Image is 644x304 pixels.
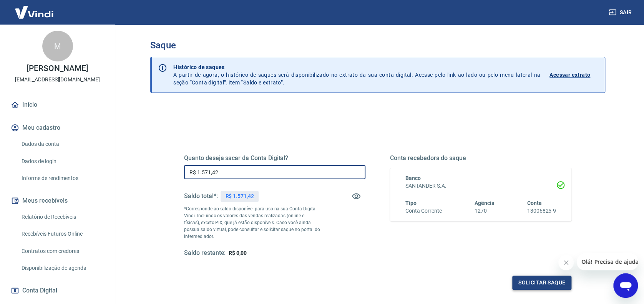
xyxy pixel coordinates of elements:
h6: Conta Corrente [405,207,442,215]
h3: Saque [150,40,605,51]
a: Acessar extrato [549,63,599,86]
h6: 1270 [475,207,495,215]
p: A partir de agora, o histórico de saques será disponibilizado no extrato da sua conta digital. Ac... [173,63,540,86]
h6: 13006825-9 [527,207,556,215]
h5: Conta recebedora do saque [390,154,571,162]
a: Dados de login [18,154,106,169]
button: Conta Digital [9,282,106,299]
a: Contratos com credores [18,243,106,259]
h5: Saldo total*: [184,192,217,200]
p: R$ 1.571,42 [225,192,254,200]
a: Disponibilização de agenda [18,260,106,276]
p: Histórico de saques [173,63,540,71]
h6: SANTANDER S.A. [405,182,556,190]
span: Tipo [405,200,417,206]
p: Acessar extrato [549,71,590,79]
span: Olá! Precisa de ajuda? [5,5,65,12]
a: Relatório de Recebíveis [18,209,106,225]
a: Início [9,96,106,113]
button: Meus recebíveis [9,192,106,209]
div: M [42,31,73,61]
h5: Quanto deseja sacar da Conta Digital? [184,154,365,162]
iframe: Fechar mensagem [558,255,574,270]
span: Agência [475,200,495,206]
span: R$ 0,00 [229,250,247,256]
a: Dados da conta [18,136,106,152]
button: Solicitar saque [512,276,571,290]
p: *Corresponde ao saldo disponível para uso na sua Conta Digital Vindi. Incluindo os valores das ve... [184,205,320,240]
a: Recebíveis Futuros Online [18,226,106,242]
span: Banco [405,175,421,181]
p: [PERSON_NAME] [27,64,88,73]
img: Vindi [9,0,59,24]
button: Sair [607,5,635,20]
iframe: Mensagem da empresa [577,253,638,270]
a: Informe de rendimentos [18,170,106,186]
p: [EMAIL_ADDRESS][DOMAIN_NAME] [15,76,100,84]
span: Conta [527,200,541,206]
h5: Saldo restante: [184,249,226,257]
button: Meu cadastro [9,119,106,136]
iframe: Botão para abrir a janela de mensagens [613,273,638,298]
